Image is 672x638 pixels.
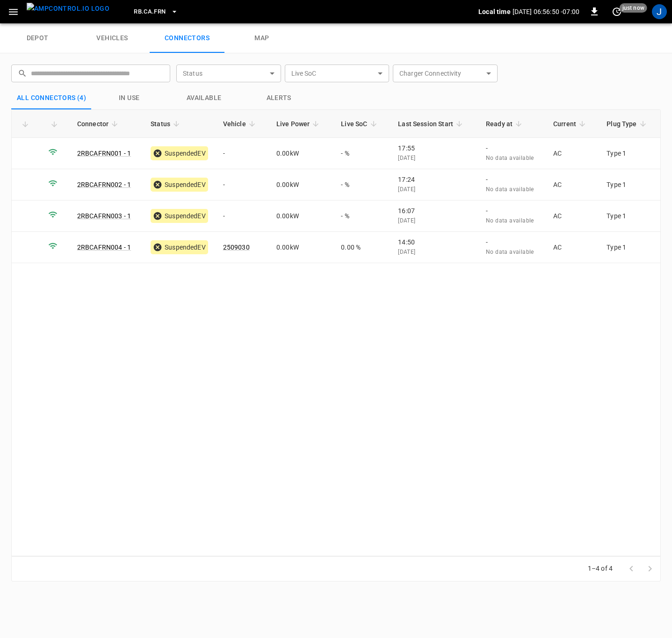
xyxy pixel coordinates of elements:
[398,118,465,129] span: Last Session Start
[241,87,316,109] button: Alerts
[398,175,471,184] p: 17:24
[151,209,208,223] div: SuspendedEV
[134,7,166,17] span: RB.CA.FRN
[588,564,613,573] p: 1–4 of 4
[398,249,415,255] span: [DATE]
[486,249,534,255] span: No data available
[599,138,660,169] td: Type 1
[216,169,269,201] td: -
[333,169,390,201] td: - %
[27,3,109,14] img: ampcontrol.io logo
[224,23,299,53] a: map
[216,138,269,169] td: -
[269,169,333,201] td: 0.00 kW
[223,118,258,129] span: Vehicle
[486,237,538,247] p: -
[478,7,511,16] p: Local time
[398,186,415,193] span: [DATE]
[269,138,333,169] td: 0.00 kW
[546,232,599,263] td: AC
[607,118,649,129] span: Plug Type
[223,244,250,251] a: 2509030
[486,118,525,129] span: Ready at
[546,138,599,169] td: AC
[599,232,660,263] td: Type 1
[609,4,624,19] button: set refresh interval
[486,217,534,224] span: No data available
[398,143,471,153] p: 17:55
[151,240,208,254] div: SuspendedEV
[486,143,538,153] p: -
[276,118,322,129] span: Live Power
[77,150,131,157] a: 2RBCAFRN001 - 1
[151,178,208,192] div: SuspendedEV
[546,169,599,201] td: AC
[77,212,131,220] a: 2RBCAFRN003 - 1
[11,87,92,109] button: All Connectors (4)
[333,138,390,169] td: - %
[269,201,333,232] td: 0.00 kW
[333,201,390,232] td: - %
[599,201,660,232] td: Type 1
[77,181,131,188] a: 2RBCAFRN002 - 1
[553,118,588,129] span: Current
[130,3,181,21] button: RB.CA.FRN
[486,175,538,184] p: -
[599,169,660,201] td: Type 1
[333,232,390,263] td: 0.00 %
[486,155,534,161] span: No data available
[546,201,599,232] td: AC
[398,237,471,247] p: 14:50
[486,206,538,215] p: -
[341,118,379,129] span: Live SoC
[513,7,579,16] p: [DATE] 06:56:50 -07:00
[486,186,534,193] span: No data available
[166,87,241,109] button: Available
[398,155,415,161] span: [DATE]
[652,4,667,19] div: profile-icon
[398,206,471,215] p: 16:07
[150,23,224,53] a: connectors
[216,201,269,232] td: -
[151,118,182,129] span: Status
[398,217,415,224] span: [DATE]
[620,3,647,13] span: just now
[77,244,131,251] a: 2RBCAFRN004 - 1
[75,23,150,53] a: vehicles
[92,87,166,109] button: in use
[269,232,333,263] td: 0.00 kW
[77,118,121,129] span: Connector
[151,146,208,160] div: SuspendedEV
